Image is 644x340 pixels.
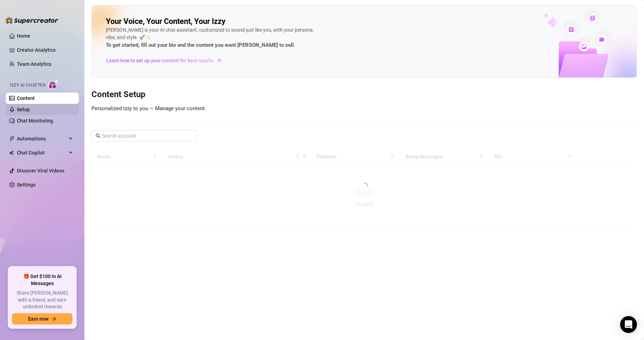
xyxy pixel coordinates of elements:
[28,316,49,322] span: Earn now
[10,82,45,89] span: Izzy AI Chatter
[102,132,187,140] input: Search account
[106,17,225,26] h2: Your Voice, Your Content, Your Izzy
[17,182,36,188] a: Settings
[12,273,72,287] span: 🎁 Get $100 in AI Messages
[12,313,72,325] button: Earn nowarrow-right
[17,107,30,112] a: Setup
[528,6,637,77] img: ai-chatter-content-library-cLFOSyPT.png
[106,42,295,48] strong: To get started, fill out your bio and the content you want [PERSON_NAME] to sell.
[91,105,206,112] span: Personalized Izzy to you — Manage your content.
[48,79,59,89] img: AI Chatter
[17,133,67,144] span: Automations
[17,147,67,158] span: Chat Copilot
[91,89,637,100] h3: Content Setup
[17,118,53,124] a: Chat Monitoring
[9,150,14,155] img: Chat Copilot
[12,290,72,310] span: Share [PERSON_NAME] with a friend, and earn unlimited rewards
[96,133,101,138] span: search
[106,57,214,64] span: Learn how to set up your content for best results
[17,168,64,174] a: Discover Viral Videos
[6,17,58,24] img: logo-BBDzfeDw.svg
[17,33,30,39] a: Home
[9,136,15,141] span: thunderbolt
[216,57,223,64] span: arrow-right
[17,95,35,101] a: Content
[106,55,227,66] a: Learn how to set up your content for best results
[51,316,56,321] span: arrow-right
[361,183,368,190] span: loading
[106,26,317,50] div: [PERSON_NAME] is your AI chat assistant, customized to sound just like you, with your persona, vi...
[620,316,637,333] div: Open Intercom Messenger
[17,44,73,56] a: Creator Analytics
[17,61,51,67] a: Team Analytics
